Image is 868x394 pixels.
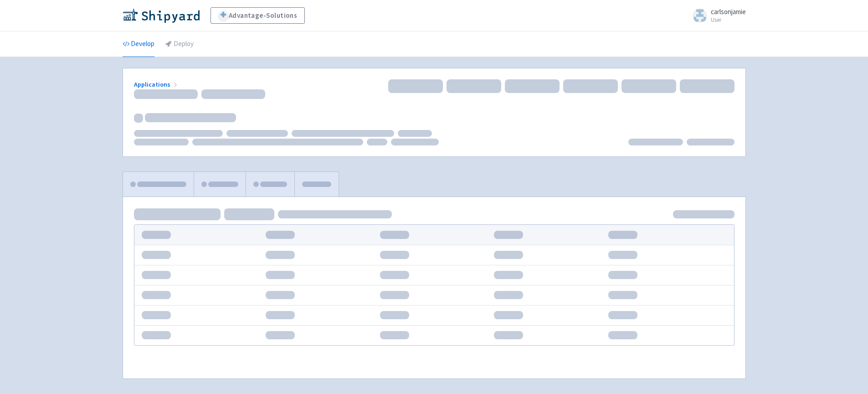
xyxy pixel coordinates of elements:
[123,31,154,57] a: Develop
[687,8,746,23] a: carlsonjamie User
[123,8,200,23] img: Shipyard logo
[134,80,179,88] a: Applications
[711,17,746,23] small: User
[211,7,305,24] a: Advantage-Solutions
[711,7,746,16] span: carlsonjamie
[165,31,194,57] a: Deploy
